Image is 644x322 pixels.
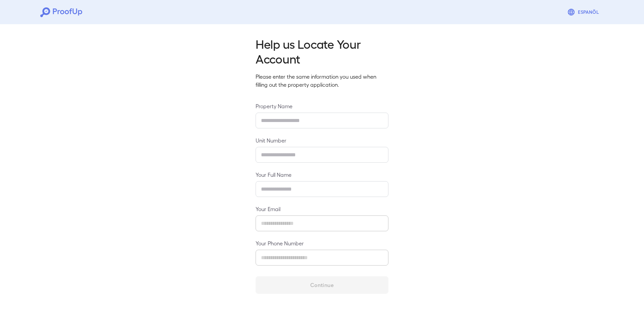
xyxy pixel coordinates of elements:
[256,205,388,213] label: Your Email
[256,239,388,247] label: Your Phone Number
[256,36,388,66] h2: Help us Locate Your Account
[256,73,388,89] p: Please enter the same information you used when filling out the property application.
[256,102,388,110] label: Property Name
[565,5,604,19] button: Espanõl
[256,136,388,144] label: Unit Number
[256,171,388,178] label: Your Full Name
